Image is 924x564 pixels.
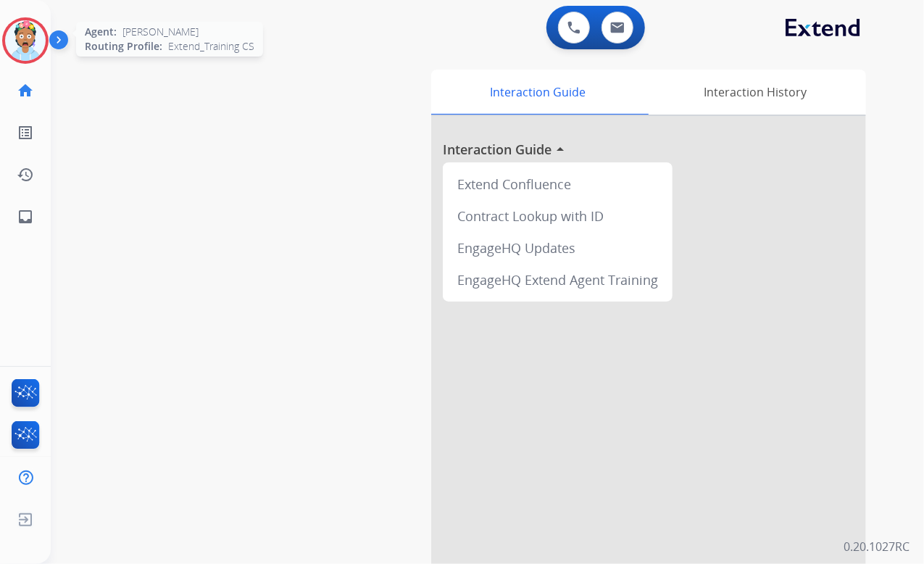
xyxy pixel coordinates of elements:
[17,124,34,141] mat-icon: list_alt
[17,82,34,99] mat-icon: home
[168,39,254,54] span: Extend_Training CS
[122,25,199,39] span: [PERSON_NAME]
[17,166,34,183] mat-icon: history
[449,200,667,232] div: Contract Lookup with ID
[85,25,117,39] span: Agent:
[85,39,162,54] span: Routing Profile:
[645,70,866,115] div: Interaction History
[431,70,645,115] div: Interaction Guide
[17,208,34,225] mat-icon: inbox
[449,232,667,264] div: EngageHQ Updates
[449,168,667,200] div: Extend Confluence
[5,20,46,61] img: avatar
[449,264,667,296] div: EngageHQ Extend Agent Training
[844,538,910,555] p: 0.20.1027RC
